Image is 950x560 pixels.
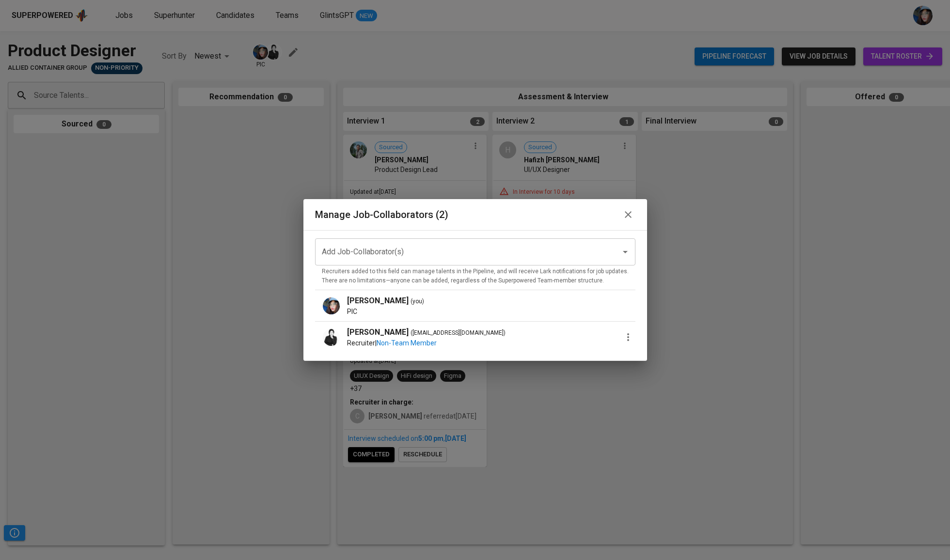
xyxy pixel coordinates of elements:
[347,307,635,316] p: PIC
[411,297,424,307] span: ( you )
[347,338,635,348] p: Recruiter |
[411,328,506,338] span: ( [EMAIL_ADDRESS][DOMAIN_NAME] )
[377,339,437,347] span: Non-Team Member
[315,207,448,222] h6: Manage Job-Collaborators (2)
[347,296,409,305] b: [PERSON_NAME]
[322,267,629,286] p: Recruiters added to this field can manage talents in the Pipeline, and will receive Lark notifica...
[323,329,340,346] img: medwi@glints.com
[347,327,409,337] b: [PERSON_NAME]
[323,297,340,314] img: diazagista@glints.com
[618,245,632,259] button: Open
